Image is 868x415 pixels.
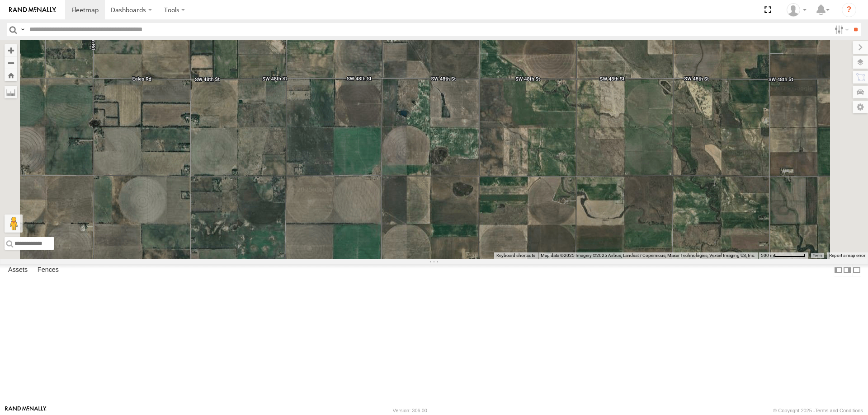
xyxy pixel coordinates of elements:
label: Search Query [19,23,26,36]
button: Map Scale: 500 m per 66 pixels [758,252,808,259]
a: Terms and Conditions [815,408,863,413]
a: Report a map error [829,253,865,258]
button: Zoom in [5,44,17,56]
a: Visit our Website [5,406,47,415]
a: Terms (opens in new tab) [813,254,822,257]
div: © Copyright 2025 - [773,408,863,413]
img: rand-logo.svg [9,7,56,13]
label: Dock Summary Table to the Left [834,264,843,277]
label: Hide Summary Table [852,264,861,277]
span: 500 m [761,253,774,258]
button: Drag Pegman onto the map to open Street View [5,214,23,233]
button: Zoom Home [5,69,17,81]
label: Fences [33,264,63,276]
label: Dock Summary Table to the Right [843,264,852,277]
div: Steve Basgall [783,3,810,17]
button: Keyboard shortcuts [496,252,535,259]
div: Version: 306.00 [393,408,427,413]
label: Assets [4,264,32,276]
span: Map data ©2025 Imagery ©2025 Airbus, Landsat / Copernicus, Maxar Technologies, Vexcel Imaging US,... [541,253,755,258]
label: Map Settings [853,101,868,113]
label: Measure [5,86,17,98]
button: Zoom out [5,56,17,69]
label: Search Filter Options [831,23,850,36]
i: ? [842,3,856,17]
